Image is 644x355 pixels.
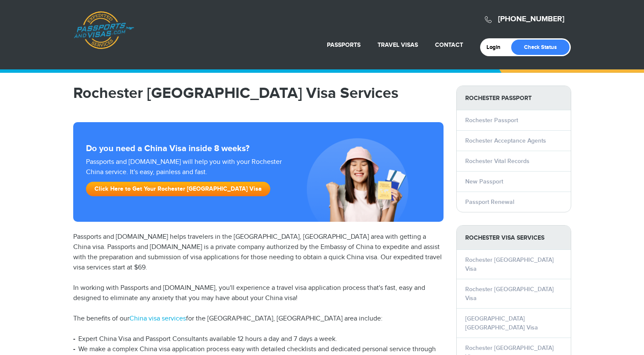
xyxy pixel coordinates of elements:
a: Click Here to Get Your Rochester [GEOGRAPHIC_DATA] Visa [86,182,270,196]
strong: Rochester Passport [457,86,571,110]
a: [GEOGRAPHIC_DATA] [GEOGRAPHIC_DATA] Visa [465,315,538,331]
a: Contact [435,41,463,49]
a: China visa services [129,315,186,323]
p: In working with Passports and [DOMAIN_NAME], you'll experience a travel visa application process ... [73,283,444,303]
a: Check Status [511,40,570,55]
a: Passport Renewal [465,198,514,206]
p: The benefits of our for the [GEOGRAPHIC_DATA], [GEOGRAPHIC_DATA] area include: [73,314,444,324]
a: Rochester [GEOGRAPHIC_DATA] Visa [465,286,554,302]
a: Passports [327,41,361,49]
p: Passports and [DOMAIN_NAME] helps travelers in the [GEOGRAPHIC_DATA], [GEOGRAPHIC_DATA] area with... [73,232,444,273]
a: Passports & [DOMAIN_NAME] [74,11,134,49]
a: Travel Visas [378,41,418,49]
li: Expert China Visa and Passport Consultants available 12 hours a day and 7 days a week. [73,334,444,344]
a: Rochester Acceptance Agents [465,137,546,144]
strong: Do you need a China Visa inside 8 weeks? [86,143,431,154]
a: Rochester Passport [465,117,518,124]
strong: Rochester Visa Services [457,226,571,250]
div: Passports and [DOMAIN_NAME] will help you with your Rochester China service. It's easy, painless ... [83,157,288,200]
a: New Passport [465,178,503,185]
a: Rochester [GEOGRAPHIC_DATA] Visa [465,256,554,272]
a: Rochester Vital Records [465,157,530,165]
a: Login [487,44,507,51]
h1: Rochester [GEOGRAPHIC_DATA] Visa Services [73,86,444,101]
a: [PHONE_NUMBER] [498,14,564,24]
